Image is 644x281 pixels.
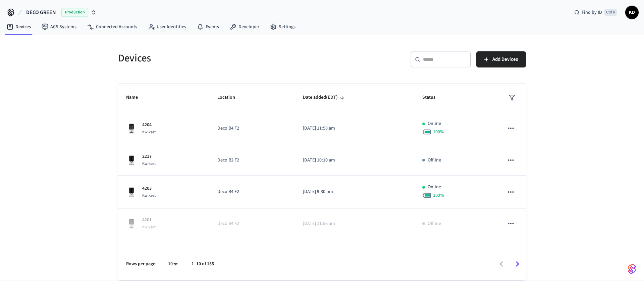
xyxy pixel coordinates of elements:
[217,220,286,227] p: Deco B4 F2
[265,21,301,33] a: Settings
[303,157,407,164] p: [DATE] 10:10 am
[582,9,602,16] span: Find by ID
[428,184,441,191] p: Online
[192,261,214,268] p: 1–10 of 155
[126,155,137,166] img: Kwikset Halo Touchscreen Wifi Enabled Smart Lock, Polished Chrome, Front
[509,256,525,272] button: Go to next page
[192,21,224,33] a: Events
[165,259,181,269] div: 10
[303,92,346,103] span: Date added(EDT)
[422,92,444,103] span: Status
[217,125,286,132] p: Deco B4 F2
[303,188,407,195] p: [DATE] 9:30 pm
[626,6,638,18] span: KD
[126,261,157,268] p: Rows per page:
[604,9,617,16] span: Ctrl K
[126,218,137,229] img: Kwikset Halo Touchscreen Wifi Enabled Smart Lock, Polished Chrome, Front
[126,92,147,103] span: Name
[224,21,265,33] a: Developer
[143,21,192,33] a: User Identities
[217,157,286,164] p: Deco B2 F2
[217,92,244,103] span: Location
[142,247,156,254] p: 2513
[82,21,143,33] a: Connected Accounts
[142,217,156,224] p: 4201
[433,129,444,135] span: 100 %
[26,8,56,16] span: DECO GREEN
[476,51,526,67] button: Add Devices
[625,6,639,19] button: KD
[142,224,156,230] span: Kwikset
[428,220,441,227] p: Offline
[217,188,286,195] p: Deco B4 F2
[428,120,441,127] p: Online
[142,122,156,129] p: 4204
[142,161,156,167] span: Kwikset
[142,193,156,198] span: Kwikset
[433,192,444,199] span: 100 %
[36,21,82,33] a: ACS Systems
[628,264,636,274] img: SeamLogoGradient.69752ec5.svg
[303,125,407,132] p: [DATE] 11:58 am
[428,157,441,164] p: Offline
[142,129,156,135] span: Kwikset
[1,21,36,33] a: Devices
[142,185,156,192] p: 4203
[569,6,623,18] div: Find by IDCtrl K
[142,153,156,160] p: 2217
[492,55,518,64] span: Add Devices
[303,220,407,227] p: [DATE] 11:58 am
[126,123,137,134] img: Kwikset Halo Touchscreen Wifi Enabled Smart Lock, Polished Chrome, Front
[61,8,88,17] span: Production
[126,187,137,197] img: Kwikset Halo Touchscreen Wifi Enabled Smart Lock, Polished Chrome, Front
[118,51,318,65] h5: Devices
